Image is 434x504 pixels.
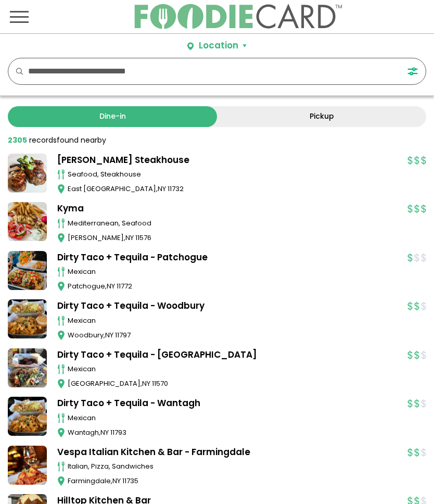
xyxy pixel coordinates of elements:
[68,267,397,277] div: mexican
[68,379,141,388] span: [GEOGRAPHIC_DATA]
[8,106,217,127] a: Dine-in
[68,184,156,194] span: East [GEOGRAPHIC_DATA]
[57,281,65,292] img: map_icon.svg
[117,281,132,291] span: 11772
[133,4,343,30] img: FoodieCard; Eat, Drink, Save, Donate
[57,299,397,313] a: Dirty Taco + Tequila - Woodbury
[135,233,151,243] span: 11576
[105,330,113,340] span: NY
[57,251,397,264] a: Dirty Taco + Tequila - Patchogue
[100,427,109,437] span: NY
[57,233,65,243] img: map_icon.svg
[115,330,131,340] span: 11797
[142,379,150,388] span: NY
[57,316,65,326] img: cutlery_icon.svg
[68,379,397,389] div: ,
[404,58,426,84] button: FILTERS
[68,281,105,291] span: Patchogue
[168,184,184,194] span: 11732
[68,364,397,374] div: mexican
[158,184,166,194] span: NY
[57,461,65,472] img: cutlery_icon.svg
[57,184,65,194] img: map_icon.svg
[68,427,397,438] div: ,
[57,397,397,410] a: Dirty Taco + Tequila - Wantagh
[8,135,106,146] div: found nearby
[68,184,397,194] div: ,
[57,348,397,362] a: Dirty Taco + Tequila - [GEOGRAPHIC_DATA]
[57,218,65,229] img: cutlery_icon.svg
[112,476,121,486] span: NY
[29,135,57,145] span: records
[57,202,397,216] a: Kyma
[68,233,397,243] div: ,
[68,330,104,340] span: Woodbury
[57,427,65,438] img: map_icon.svg
[68,476,111,486] span: Farmingdale
[57,267,65,277] img: cutlery_icon.svg
[68,461,397,472] div: italian, pizza, sandwiches
[68,476,397,486] div: ,
[152,379,168,388] span: 11570
[68,330,397,341] div: ,
[57,476,65,486] img: map_icon.svg
[57,446,397,459] a: Vespa Italian Kitchen & Bar - Farmingdale
[68,413,397,423] div: mexican
[57,413,65,423] img: cutlery_icon.svg
[68,316,397,326] div: mexican
[68,218,397,229] div: mediterranean, seafood
[107,281,115,291] span: NY
[57,364,65,374] img: cutlery_icon.svg
[8,135,27,145] strong: 2305
[68,169,397,180] div: seafood, steakhouse
[110,427,126,437] span: 11793
[122,476,138,486] span: 11735
[57,169,65,180] img: cutlery_icon.svg
[57,330,65,341] img: map_icon.svg
[125,233,134,243] span: NY
[68,233,124,243] span: [PERSON_NAME]
[68,427,99,437] span: Wantagh
[217,106,426,127] a: Pickup
[57,154,397,167] a: [PERSON_NAME] Steakhouse
[199,39,238,53] div: Location
[68,281,397,292] div: ,
[187,39,247,53] button: Location
[57,379,65,389] img: map_icon.svg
